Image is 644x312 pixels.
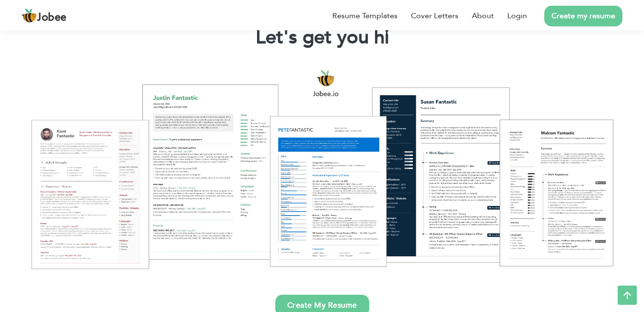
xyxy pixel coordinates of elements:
img: jobee.io [22,8,37,24]
a: Create my resume [544,6,622,26]
a: About [472,10,494,22]
span: | [385,24,389,50]
a: Cover Letters [411,10,458,22]
a: Login [507,10,527,22]
a: Resume Templates [332,10,398,22]
span: get you hi [303,24,389,50]
span: Jobee [37,12,67,23]
h2: Let's [14,25,630,50]
a: Jobee [22,8,67,24]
